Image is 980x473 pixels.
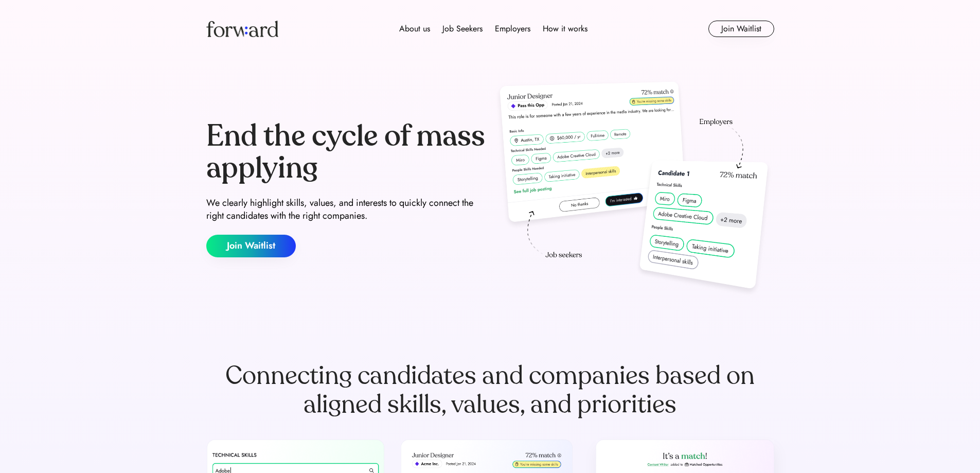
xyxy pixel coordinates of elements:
[708,21,774,37] button: Join Waitlist
[399,23,430,35] div: About us
[494,78,774,300] img: hero-image.png
[206,21,278,37] img: Forward logo
[442,23,483,35] div: Job Seekers
[495,23,530,35] div: Employers
[206,197,486,222] div: We clearly highlight skills, values, and interests to quickly connect the right candidates with t...
[543,23,587,35] div: How it works
[206,120,486,184] div: End the cycle of mass applying
[206,235,296,257] button: Join Waitlist
[206,361,774,419] div: Connecting candidates and companies based on aligned skills, values, and priorities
